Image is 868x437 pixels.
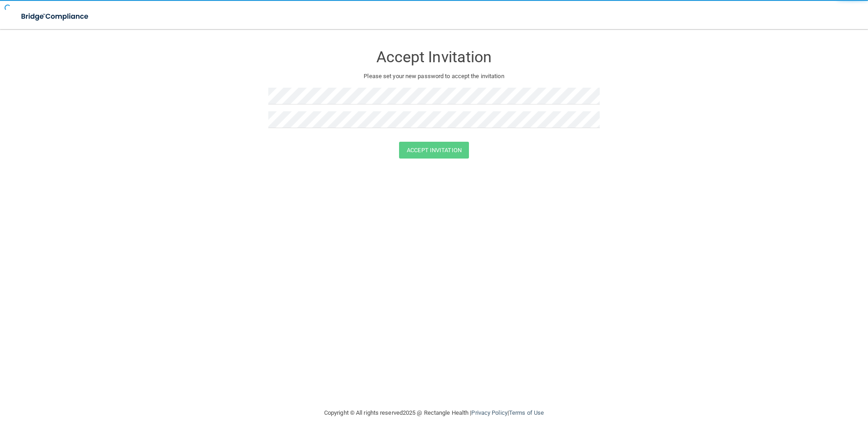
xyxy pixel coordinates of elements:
a: Privacy Policy [471,409,507,416]
h3: Accept Invitation [268,49,600,65]
button: Accept Invitation [399,142,469,159]
img: bridge_compliance_login_screen.278c3ca4.svg [14,7,97,26]
div: Copyright © All rights reserved 2025 @ Rectangle Health | | [268,398,600,427]
a: Terms of Use [509,409,544,416]
p: Please set your new password to accept the invitation [275,71,593,82]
